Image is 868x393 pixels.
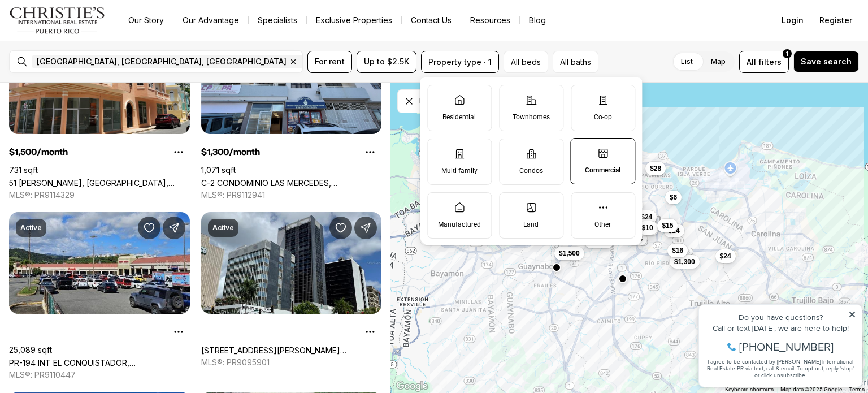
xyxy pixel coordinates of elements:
[786,49,788,58] span: 1
[438,220,481,229] p: Manufactured
[46,53,141,64] span: [PHONE_NUMBER]
[650,164,661,173] span: $28
[554,247,584,260] button: $1,500
[9,7,106,34] img: logo
[636,210,657,224] button: $24
[663,224,684,237] button: $24
[559,249,580,258] span: $1,500
[801,57,852,66] span: Save search
[12,36,163,44] div: Call or text [DATE], we are here to help!
[775,9,810,32] button: Login
[249,12,306,28] a: Specialists
[553,51,598,73] button: All baths
[715,249,735,263] button: $24
[672,51,702,72] label: List
[315,57,345,66] span: For rent
[14,70,161,91] span: I agree to be contacted by [PERSON_NAME] International Real Estate PR via text, call & email. To ...
[307,12,401,28] a: Exclusive Properties
[594,113,612,122] p: Co-op
[645,162,666,175] button: $28
[637,221,657,235] button: $10
[119,12,173,28] a: Our Story
[359,321,381,343] button: Property options
[672,246,683,255] span: $16
[674,257,695,266] span: $1,300
[793,51,859,72] button: Save search
[519,166,543,175] p: Condos
[20,223,42,232] p: Active
[163,217,185,239] button: Share Property
[9,358,190,368] a: PR-194 INT EL CONQUISTADOR, FAJARDO PR, 00738
[442,113,476,122] p: Residential
[397,89,454,113] button: Dismiss drawing
[12,25,163,33] div: Do you have questions?
[782,16,804,25] span: Login
[513,113,550,122] p: Townhomes
[138,217,160,239] button: Save Property: PR-194 INT EL CONQUISTADOR
[739,51,789,73] button: Allfilters1
[354,217,377,239] button: Share Property
[421,51,499,73] button: Property type · 1
[357,51,416,73] button: Up to $2.5K
[813,9,859,32] button: Register
[641,223,653,232] span: $10
[819,16,852,25] span: Register
[702,51,735,72] label: Map
[758,56,782,68] span: filters
[167,141,190,163] button: Property options
[747,56,756,68] span: All
[594,220,611,229] p: Other
[719,252,731,261] span: $24
[585,166,620,175] p: Commercial
[441,166,478,175] p: Multi-family
[641,213,652,222] span: $24
[402,12,461,28] button: Contact Us
[9,178,190,188] a: 51 PILAR Y BRAUMBAUGH, RIO PIEDRAS PR, 00921
[668,226,679,235] span: $24
[364,57,409,66] span: Up to $2.5K
[461,12,519,28] a: Resources
[329,217,352,239] button: Save Property: 252 PONCE DE LEON AVE
[667,244,688,257] button: $16
[523,220,539,229] p: Land
[307,51,352,73] button: For rent
[167,321,190,343] button: Property options
[201,178,382,188] a: C-2 CONDOMINIO LAS MERCEDES, SAN JUAN PR, 00926
[662,221,673,230] span: $15
[359,141,381,163] button: Property options
[504,51,548,73] button: All beds
[212,223,234,232] p: Active
[657,219,678,232] button: $15
[520,12,555,28] a: Blog
[669,193,676,202] span: $6
[627,232,647,245] button: $33
[173,12,248,28] a: Our Advantage
[201,346,382,355] a: 252 PONCE DE LEON AVE, SAN JUAN PR, 00918
[670,255,700,269] button: $1,300
[37,57,287,66] span: [GEOGRAPHIC_DATA], [GEOGRAPHIC_DATA], [GEOGRAPHIC_DATA]
[665,191,681,204] button: $6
